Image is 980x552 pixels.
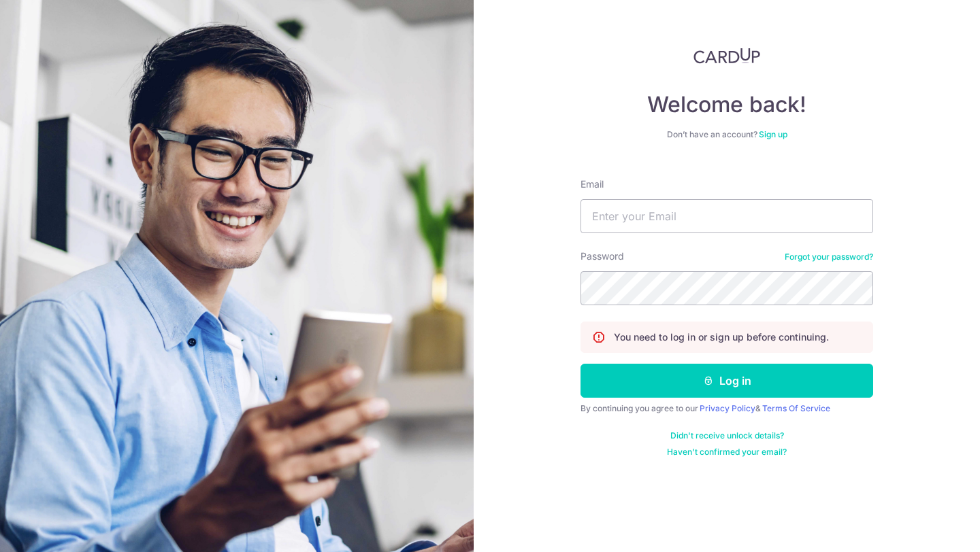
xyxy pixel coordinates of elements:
[667,447,787,458] a: Haven't confirmed your email?
[581,364,873,398] button: Log in
[581,403,873,414] div: By continuing you agree to our &
[581,129,873,140] div: Don’t have an account?
[693,48,760,64] img: CardUp Logo
[581,199,873,233] input: Enter your Email
[670,430,784,441] a: Didn't receive unlock details?
[785,252,873,262] a: Forgot your password?
[581,91,873,118] h4: Welcome back!
[700,403,755,413] a: Privacy Policy
[614,330,829,344] p: You need to log in or sign up before continuing.
[762,403,830,413] a: Terms Of Service
[581,177,604,191] label: Email
[759,129,787,139] a: Sign up
[581,249,624,263] label: Password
